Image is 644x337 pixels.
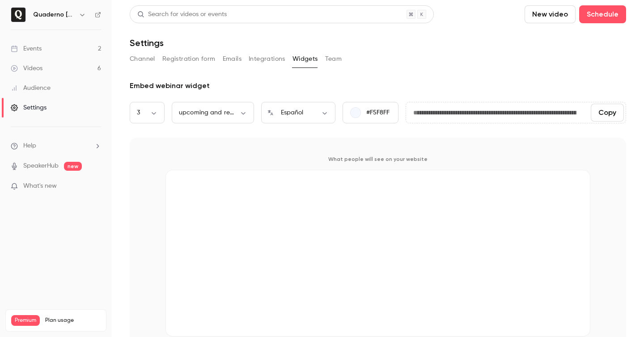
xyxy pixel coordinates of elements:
[23,181,57,191] span: What's new
[64,162,82,171] span: new
[249,52,285,66] button: Integrations
[11,44,42,53] div: Events
[33,10,75,19] h6: Quaderno [GEOGRAPHIC_DATA]
[11,103,47,112] div: Settings
[130,108,165,117] div: 3
[292,52,318,66] button: Widgets
[130,52,155,66] button: Channel
[11,315,40,326] span: Premium
[343,102,398,123] button: #F5F8FF
[11,141,101,151] li: help-dropdown-opener
[172,108,254,117] div: upcoming and replays
[274,108,335,117] div: Español
[591,104,624,122] button: Copy
[130,38,164,48] h1: Settings
[223,52,241,66] button: Emails
[45,317,101,324] span: Plan usage
[23,141,36,151] span: Help
[130,80,626,91] div: Embed webinar widget
[11,64,42,73] div: Videos
[11,8,25,22] img: Quaderno España
[137,10,227,19] div: Search for videos or events
[165,156,590,163] p: What people will see on your website
[325,52,342,66] button: Team
[525,5,576,23] button: New video
[11,84,51,93] div: Audience
[366,108,390,117] p: #F5F8FF
[23,161,59,171] a: SpeakerHub
[162,52,216,66] button: Registration form
[166,170,590,333] iframe: Contrast Upcoming Events
[579,5,626,23] button: Schedule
